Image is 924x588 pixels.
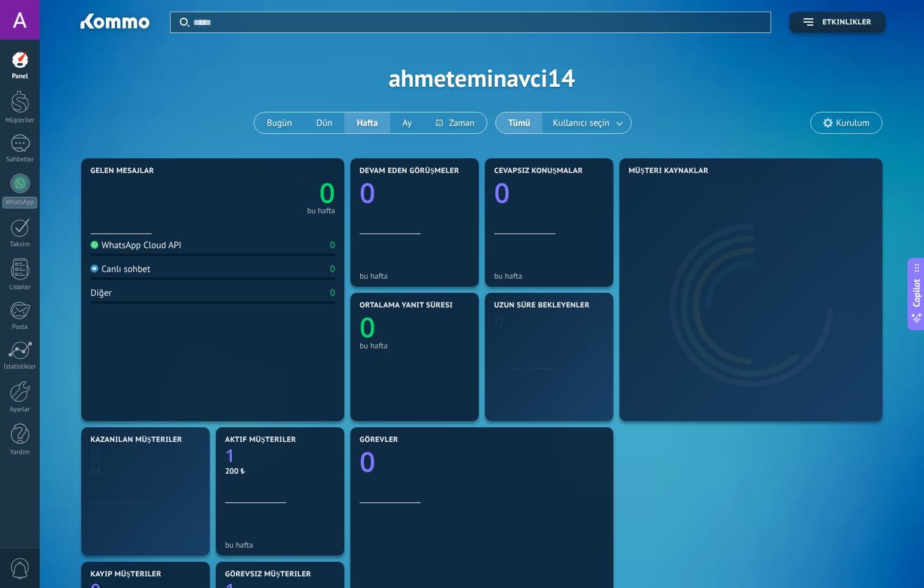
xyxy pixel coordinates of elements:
span: Ortalama yanıt süresi [360,301,453,310]
span: görevsiz Müşteriler [225,570,311,579]
div: bu hafta [494,271,604,281]
text: 0 [91,444,101,468]
span: Kayıp müşteriler [91,570,161,579]
div: Ayarlar [2,406,38,414]
span: Kullanıcı seçin [550,115,612,131]
span: Etkinlikler [822,18,871,27]
div: Sohbetler [2,156,38,164]
text: 0 [494,174,510,211]
text: 0 [319,174,335,211]
div: 0 [330,263,335,275]
button: Etkinlikler [789,12,885,33]
div: bu hafta [225,540,335,549]
span: Kazanılan müşteriler [91,436,182,444]
a: 0 [213,174,335,211]
a: 0 [360,443,604,480]
div: bu hafta [91,540,201,549]
div: 0 [330,240,335,251]
div: Panel [2,73,38,81]
span: Kurulum [836,118,870,128]
span: Cevapsız konuşmalar [494,167,583,175]
span: Aktif müşteriler [225,436,296,444]
span: Copilot [911,279,923,307]
text: 0 [494,309,505,333]
button: Kullanıcı seçin [542,112,631,133]
span: Devam eden görüşmeler [360,167,459,175]
a: 1 [225,444,335,468]
div: Listeler [2,284,38,292]
div: Takvim [2,241,38,249]
div: WhatsApp Cloud API [91,240,182,251]
span: Gelen mesajlar [91,167,154,175]
div: bu hafta [360,341,470,350]
span: Görevler [360,436,398,444]
div: Müşteriler [2,117,38,125]
div: 0 ₺ [91,466,201,476]
text: 0 [360,443,375,480]
div: 200 ₺ [225,466,335,476]
div: bu hafta [307,208,335,214]
text: 0 [360,309,375,346]
div: Diğer [91,287,112,299]
button: Zaman [424,112,487,133]
img: WhatsApp Cloud API [91,241,98,249]
a: 0 [91,444,201,468]
div: Canlı sohbet [91,263,150,275]
div: Posta [2,323,38,331]
div: bu hafta [360,271,470,281]
div: Yardım [2,449,38,457]
button: Hafta [344,112,390,133]
text: 0 [360,174,375,211]
div: 0 [330,287,335,299]
text: 1 [225,444,235,468]
span: Müşteri Kaynaklar [629,167,709,175]
button: Tümü [496,112,542,133]
div: İstatistikler [2,363,38,371]
img: Canlı sohbet [91,265,98,273]
button: Ay [390,112,424,133]
span: Uzun süre bekleyenler [494,301,590,310]
button: Bugün [254,112,304,133]
div: WhatsApp [2,197,37,208]
button: Dün [304,112,344,133]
